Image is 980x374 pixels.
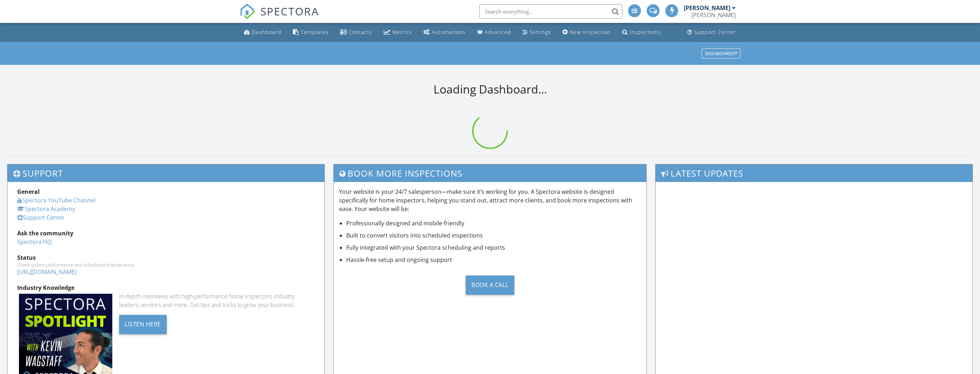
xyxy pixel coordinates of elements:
li: Built to convert visitors into scheduled inspections [346,231,641,240]
div: Book a Call [466,275,514,295]
h3: Latest Updates [656,164,972,182]
h3: Book More Inspections [334,164,646,182]
div: Inspections [630,29,661,35]
div: Status [17,253,315,262]
p: Your website is your 24/7 salesperson—make sure it’s working for you. A Spectora website is desig... [339,187,641,213]
img: The Best Home Inspection Software - Spectora [240,4,255,19]
a: Listen Here [119,320,167,328]
strong: General [17,188,40,196]
div: Settings [530,29,551,35]
a: Advanced [474,26,514,39]
a: Support Center [684,26,739,39]
div: New Inspection [570,29,611,35]
a: Templates [290,26,332,39]
h3: Support [8,164,324,182]
div: Dashboards [705,51,737,56]
a: Book a Call [339,270,641,300]
li: Hassle-free setup and ongoing support [346,255,641,264]
a: [URL][DOMAIN_NAME] [17,268,77,276]
a: SPECTORA [240,10,319,25]
div: Check system performance and scheduled maintenance. [17,262,315,268]
div: Contacts [349,29,372,35]
div: Support Center [694,29,736,35]
a: Support Center [17,214,65,221]
div: Billy Cook [691,11,736,19]
a: Spectora HQ [17,238,52,246]
a: Automations (Advanced) [421,26,469,39]
div: Metrics [392,29,412,35]
div: In-depth interviews with high-performance home inspectors, industry leaders, vendors and more. Ge... [119,292,315,309]
div: Listen Here [119,315,167,334]
div: Dashboard [252,29,281,35]
a: Contacts [337,26,375,39]
a: New Inspection [560,26,614,39]
div: Templates [301,29,329,35]
a: Dashboard [241,26,284,39]
div: Ask the community [17,229,315,238]
a: Spectora YouTube Channel [17,196,95,204]
div: Automations [432,29,466,35]
input: Search everything... [479,4,622,19]
div: [PERSON_NAME] [684,4,730,11]
div: Industry Knowledge [17,283,315,292]
a: Settings [520,26,554,39]
li: Professionally designed and mobile-friendly [346,219,641,227]
a: Metrics [381,26,415,39]
div: Advanced [485,29,511,35]
a: Inspections [619,26,664,39]
a: Spectora Academy [17,205,75,213]
span: SPECTORA [260,4,319,19]
li: Fully integrated with your Spectora scheduling and reports [346,243,641,252]
button: Dashboards [702,48,740,58]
